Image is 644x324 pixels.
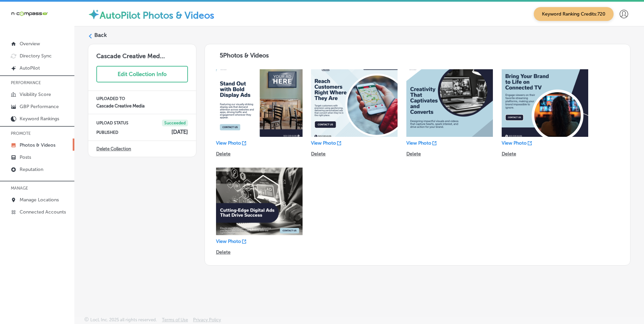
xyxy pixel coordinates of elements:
[502,69,588,137] img: Collection thumbnail
[20,92,51,97] p: Visibility Score
[20,167,43,172] p: Reputation
[96,121,128,125] p: UPLOAD STATUS
[20,104,59,109] p: GBP Performance
[96,66,188,82] button: Edit Collection Info
[96,96,188,101] p: UPLOADED TO
[502,140,527,146] p: View Photo
[502,151,516,157] p: Delete
[311,140,341,146] a: View Photo
[311,140,336,146] p: View Photo
[20,142,55,148] p: Photos & Videos
[216,151,231,157] p: Delete
[96,130,118,135] p: PUBLISHED
[311,69,398,137] img: Collection thumbnail
[20,197,59,203] p: Manage Locations
[11,10,48,17] img: 660ab0bf-5cc7-4cb8-ba1c-48b5ae0f18e60NCTV_CLogo_TV_Black_-500x88.png
[406,151,421,157] p: Delete
[90,317,157,322] p: Locl, Inc. 2025 all rights reserved.
[88,8,100,20] img: autopilot-icon
[20,209,66,215] p: Connected Accounts
[216,239,241,244] p: View Photo
[216,168,303,235] img: Collection thumbnail
[20,53,52,59] p: Directory Sync
[502,140,532,146] a: View Photo
[88,44,196,60] h3: Cascade Creative Med...
[96,103,188,108] h4: Cascade Creative Media
[406,140,436,146] a: View Photo
[534,7,614,21] span: Keyword Ranking Credits: 720
[162,120,188,126] span: Succeeded
[406,140,431,146] p: View Photo
[216,140,246,146] a: View Photo
[20,116,59,122] p: Keyword Rankings
[94,31,107,39] label: Back
[406,69,493,137] img: Collection thumbnail
[100,10,214,21] label: AutoPilot Photos & Videos
[216,140,241,146] p: View Photo
[20,65,40,71] p: AutoPilot
[216,239,246,244] a: View Photo
[171,129,188,135] h4: [DATE]
[216,69,303,137] img: Collection thumbnail
[20,41,40,47] p: Overview
[311,151,326,157] p: Delete
[96,146,131,151] a: Delete Collection
[20,154,31,160] p: Posts
[220,52,269,59] span: 5 Photos & Videos
[216,249,231,255] p: Delete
